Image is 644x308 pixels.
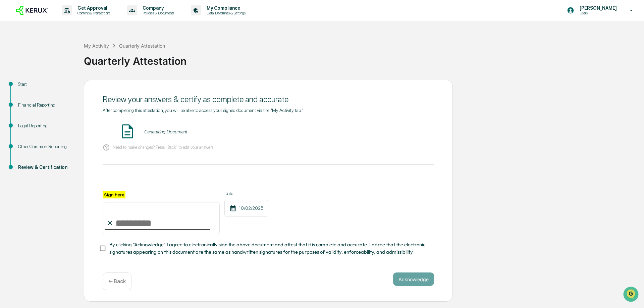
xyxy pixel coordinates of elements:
[23,51,110,58] div: Start new chat
[113,145,213,150] p: Need to make changes? Press "Back" to edit your answers
[119,43,165,49] div: Quarterly Attestation
[16,6,48,15] img: logo
[55,84,83,91] span: Attestations
[103,108,303,113] span: After completing this attestation, you will be able to access your signed document via the "My Ac...
[393,272,434,286] button: Acknowledge
[18,164,73,171] div: Review & Certification
[7,14,122,25] p: How can we help?
[4,82,46,94] a: 🖐️Preclearance
[108,278,126,285] p: ← Back
[114,53,122,61] button: Start new chat
[7,98,12,103] div: 🔎
[49,85,54,90] div: 🗄️
[201,11,249,15] p: Data, Deadlines & Settings
[18,122,73,129] div: Legal Reporting
[18,81,73,88] div: Start
[7,51,19,63] img: 1746055101610-c473b297-6a78-478c-a979-82029cc54cd1
[84,50,641,67] div: Quarterly Attestation
[18,143,73,150] div: Other Common Reporting
[574,5,620,11] p: [PERSON_NAME]
[144,129,187,134] div: Generating Document
[574,11,620,15] p: Users
[224,200,268,217] div: 10/02/2025
[623,286,641,304] iframe: Open customer support
[103,95,434,104] div: Review your answers & certify as complete and accurate
[137,5,177,11] p: Company
[137,11,177,15] p: Policies & Documents
[23,58,85,63] div: We're available if you need us!
[103,191,125,198] label: Sign here
[119,123,136,140] img: Document Icon
[13,84,43,91] span: Preclearance
[18,102,73,109] div: Financial Reporting
[224,191,268,196] label: Date
[7,85,12,90] div: 🖐️
[46,82,86,94] a: 🗄️Attestations
[72,11,114,15] p: Content & Transactions
[67,114,81,119] span: Pylon
[13,97,42,104] span: Data Lookup
[84,43,109,49] div: My Activity
[4,95,45,107] a: 🔎Data Lookup
[109,241,429,256] span: By clicking "Acknowledge" I agree to electronically sign the above document and attest that it is...
[201,5,249,11] p: My Compliance
[47,113,81,119] a: Powered byPylon
[72,5,114,11] p: Get Approval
